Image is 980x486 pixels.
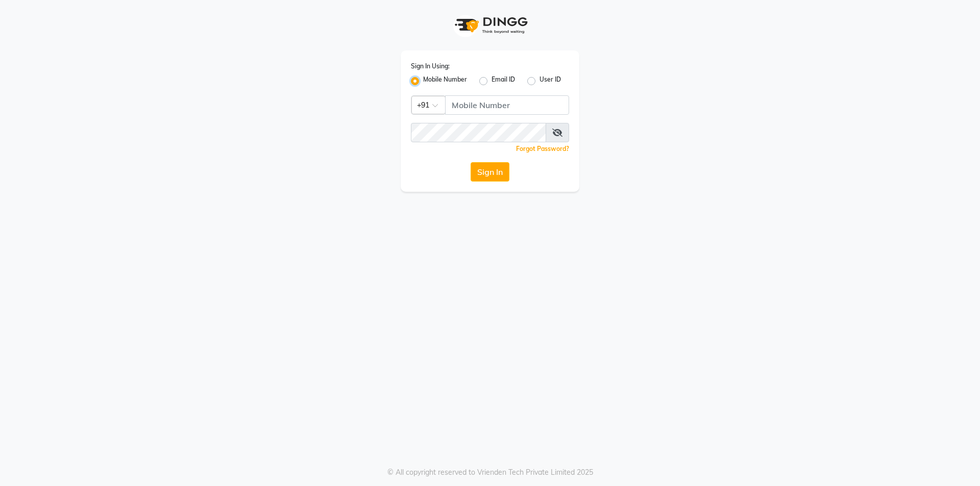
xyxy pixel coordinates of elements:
img: logo1.svg [449,10,531,40]
button: Sign In [471,162,509,182]
label: Mobile Number [423,75,467,87]
input: Username [445,95,569,115]
input: Username [411,123,546,142]
a: Forgot Password? [516,145,569,152]
label: Sign In Using: [411,62,450,71]
label: Email ID [492,75,515,87]
label: User ID [540,75,561,87]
